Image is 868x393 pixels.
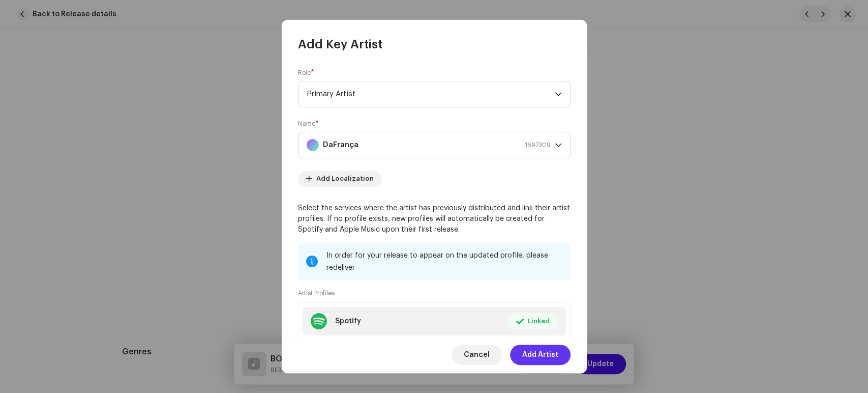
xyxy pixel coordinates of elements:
span: Cancel [464,345,490,365]
div: In order for your release to appear on the updated profile, please redeliver [326,249,562,274]
button: Add Localization [298,171,382,187]
div: dropdown trigger [555,81,562,107]
label: Role [298,69,314,77]
span: Linked [528,311,550,331]
p: Select the services where the artist has previously distributed and link their artist profiles. I... [298,203,571,235]
div: dropdown trigger [555,132,562,158]
strong: DaFrança [323,132,358,158]
span: Add Localization [316,169,374,189]
div: Spotify [335,317,361,325]
span: Add Artist [522,345,558,365]
span: Primary Artist [307,81,555,107]
button: Cancel [452,345,502,365]
span: 1697309 [525,132,551,158]
label: Name [298,120,319,128]
span: Add Key Artist [298,36,382,52]
button: Add Artist [510,345,571,365]
button: Linked [508,313,558,329]
small: Artist Profiles [298,288,335,298]
span: DaFrança [307,132,555,158]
